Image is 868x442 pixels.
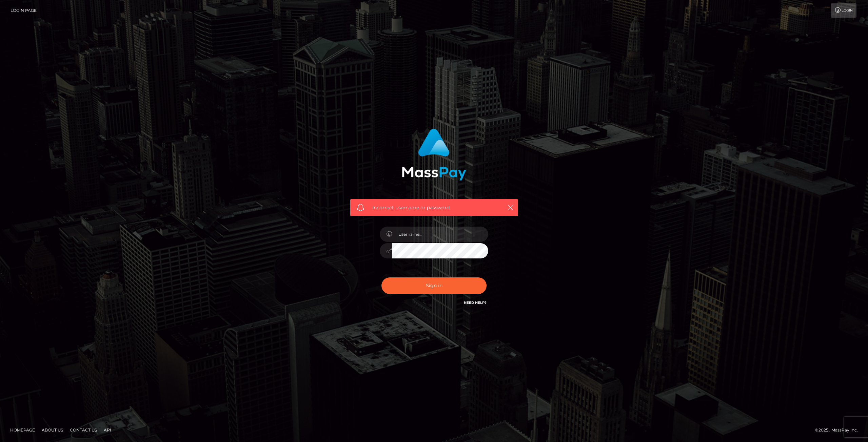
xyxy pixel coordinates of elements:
[7,425,38,435] a: Homepage
[101,425,114,435] a: API
[39,425,66,435] a: About Us
[381,277,487,294] button: Sign in
[372,204,496,211] span: Incorrect username or password.
[392,227,488,242] input: Username...
[464,300,487,305] a: Need Help?
[67,425,100,435] a: Contact Us
[831,3,856,18] a: Login
[402,129,466,181] img: MassPay Login
[815,426,863,434] div: © 2025 , MassPay Inc.
[11,3,37,18] a: Login Page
